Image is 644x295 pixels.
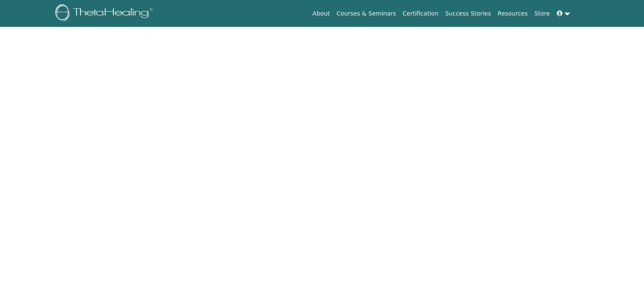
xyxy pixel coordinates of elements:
img: logo.png [55,4,156,23]
a: Resources [494,6,531,21]
a: Store [531,6,553,21]
a: Courses & Seminars [333,6,400,21]
a: About [309,6,333,21]
a: Certification [399,6,441,21]
a: Success Stories [442,6,494,21]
